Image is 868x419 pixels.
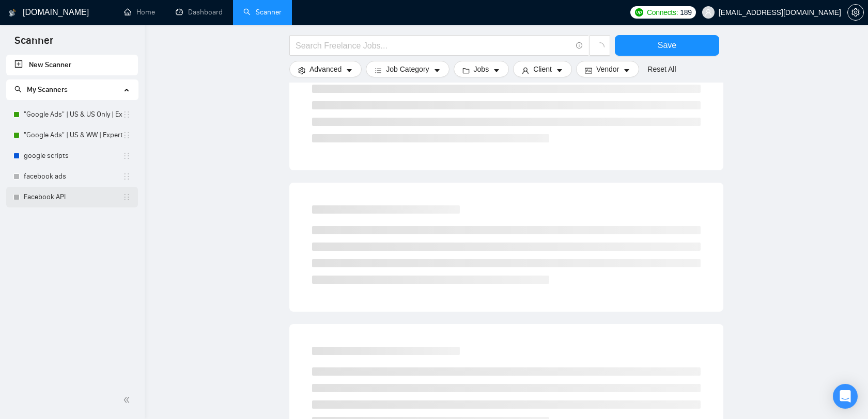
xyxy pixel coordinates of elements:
span: holder [122,152,131,160]
span: folder [462,67,470,74]
button: Save [615,35,719,56]
span: My Scanners [14,85,68,94]
span: holder [122,193,131,201]
span: Advanced [309,63,342,75]
a: searchScanner [243,8,282,17]
span: double-left [123,395,133,405]
a: Reset All [647,63,676,75]
input: Search Freelance Jobs... [296,39,571,52]
span: holder [122,110,131,119]
span: search [14,86,22,93]
span: loading [595,42,605,52]
span: caret-down [346,67,353,74]
img: upwork-logo.png [635,8,643,17]
a: "Google Ads" | US & WW | Expert [24,125,122,146]
a: setting [847,8,864,17]
button: folderJobscaret-down [454,61,509,77]
li: google scripts [6,146,138,166]
span: Client [533,63,552,75]
li: facebook ads [6,166,138,187]
button: userClientcaret-down [513,61,572,77]
span: user [705,9,712,16]
span: Vendor [596,63,619,75]
span: 189 [680,7,691,18]
li: "Google Ads" | US & WW | Expert [6,125,138,146]
a: homeHome [124,8,155,17]
a: facebook ads [24,166,122,187]
span: caret-down [623,67,630,74]
button: settingAdvancedcaret-down [289,61,362,77]
span: info-circle [576,42,583,49]
a: New Scanner [14,55,130,75]
a: Facebook API [24,187,122,207]
span: setting [848,8,863,17]
button: barsJob Categorycaret-down [366,61,449,77]
span: caret-down [433,67,441,74]
span: setting [298,67,305,74]
div: Open Intercom Messenger [833,384,858,409]
a: google scripts [24,146,122,166]
span: idcard [585,67,592,74]
button: idcardVendorcaret-down [576,61,639,77]
span: Jobs [474,63,489,75]
a: "Google Ads" | US & US Only | Expert [24,104,122,125]
span: Connects: [647,7,678,18]
li: New Scanner [6,55,138,75]
span: caret-down [493,67,500,74]
span: My Scanners [27,85,68,94]
span: Job Category [386,63,429,75]
span: holder [122,172,131,181]
img: logo [9,5,16,21]
span: Save [658,39,676,52]
li: "Google Ads" | US & US Only | Expert [6,104,138,125]
span: user [522,67,529,74]
span: Scanner [6,33,61,55]
span: holder [122,131,131,139]
li: Facebook API [6,187,138,207]
button: setting [847,4,864,21]
span: bars [375,67,382,74]
span: caret-down [556,67,563,74]
a: dashboardDashboard [176,8,223,17]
